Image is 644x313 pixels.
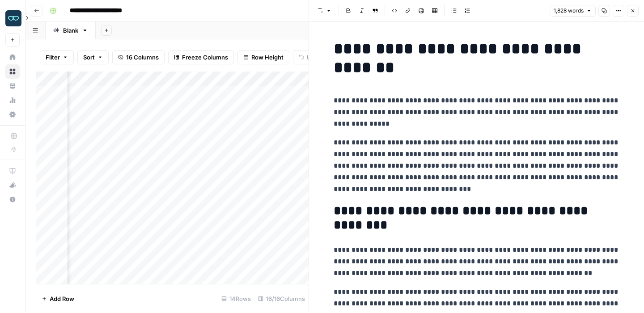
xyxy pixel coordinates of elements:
[40,50,74,64] button: Filter
[168,50,234,64] button: Freeze Columns
[218,292,254,306] div: 14 Rows
[126,53,159,62] span: 16 Columns
[5,93,20,107] a: Usage
[254,292,309,306] div: 16/16 Columns
[237,50,289,64] button: Row Height
[251,53,284,62] span: Row Height
[46,53,60,62] span: Filter
[6,178,19,192] div: What's new?
[5,178,20,192] button: What's new?
[5,107,20,122] a: Settings
[5,79,20,93] a: Your Data
[83,53,95,62] span: Sort
[112,50,165,64] button: 16 Columns
[36,292,80,306] button: Add Row
[5,50,20,64] a: Home
[554,7,584,15] span: 1,828 words
[550,5,596,17] button: 1,828 words
[182,53,228,62] span: Freeze Columns
[63,26,78,35] div: Blank
[5,7,20,30] button: Workspace: Zola Inc
[46,21,96,39] a: Blank
[50,294,74,303] span: Add Row
[77,50,109,64] button: Sort
[293,50,328,64] button: Undo
[5,10,21,26] img: Zola Inc Logo
[5,192,20,207] button: Help + Support
[5,64,20,79] a: Browse
[5,164,20,178] a: AirOps Academy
